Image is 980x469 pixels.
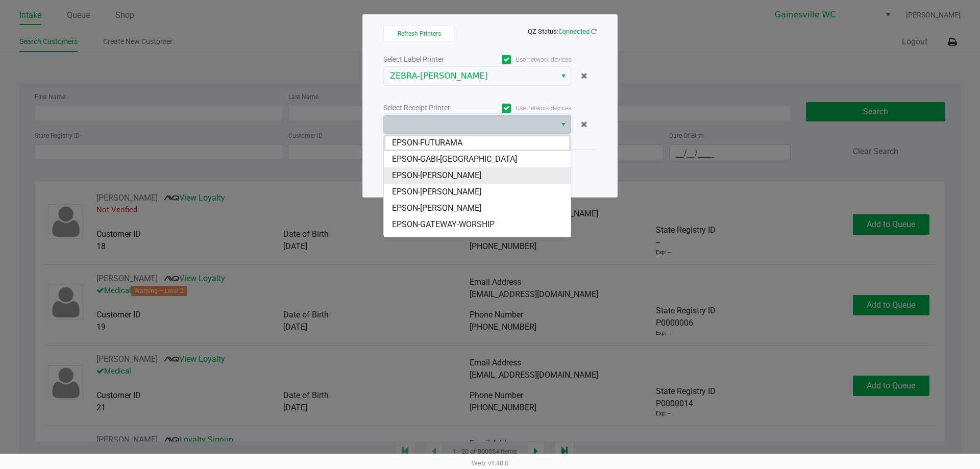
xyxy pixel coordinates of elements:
[558,28,590,35] span: Connected
[392,186,481,198] span: EPSON-[PERSON_NAME]
[556,67,571,85] button: Select
[383,25,455,41] button: Refresh Printers
[392,235,481,247] span: EPSON-[PERSON_NAME]
[477,104,571,113] label: Use network devices
[392,202,481,214] span: EPSON-[PERSON_NAME]
[556,115,571,134] button: Select
[392,153,517,165] span: EPSON-GABI-[GEOGRAPHIC_DATA]
[392,137,462,149] span: EPSON-FUTURAMA
[528,28,597,35] span: QZ Status:
[383,103,477,113] div: Select Receipt Printer
[477,55,571,64] label: Use network devices
[392,169,481,182] span: EPSON-[PERSON_NAME]
[472,459,508,467] span: Web: v1.40.0
[392,218,495,231] span: EPSON-GATEWAY-WORSHIP
[390,70,550,82] span: ZEBRA-[PERSON_NAME]
[383,54,477,65] div: Select Label Printer
[398,30,441,37] span: Refresh Printers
